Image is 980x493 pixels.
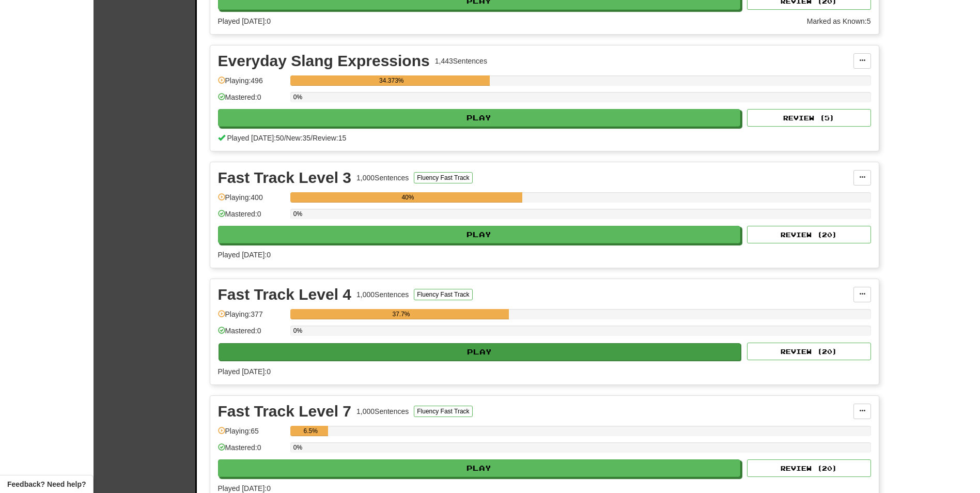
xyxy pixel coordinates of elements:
div: 34.373% [293,75,490,86]
div: Mastered: 0 [218,442,285,459]
div: Mastered: 0 [218,326,285,343]
span: Played [DATE]: 0 [218,367,271,376]
div: Playing: 377 [218,309,285,326]
div: Playing: 400 [218,192,285,209]
div: 40% [293,192,522,203]
span: New: 35 [286,134,310,142]
button: Play [219,343,741,361]
div: 6.5% [293,426,328,436]
div: Playing: 65 [218,426,285,443]
span: Open feedback widget [7,479,86,489]
div: Mastered: 0 [218,209,285,226]
div: 1,000 Sentences [356,173,409,183]
button: Review (5) [747,109,871,127]
span: Review: 15 [313,134,346,142]
div: Fast Track Level 4 [218,287,352,302]
button: Play [218,226,741,243]
div: 37.7% [293,309,509,319]
div: 1,000 Sentences [356,289,409,300]
div: Everyday Slang Expressions [218,53,430,69]
div: Fast Track Level 3 [218,170,352,186]
button: Fluency Fast Track [414,289,472,300]
div: 1,000 Sentences [356,406,409,417]
button: Play [218,459,741,477]
button: Play [218,109,741,127]
span: / [284,134,286,142]
div: Marked as Known: 5 [807,16,871,26]
span: Played [DATE]: 50 [227,134,284,142]
span: Played [DATE]: 0 [218,251,271,259]
span: Played [DATE]: 0 [218,484,271,492]
div: Mastered: 0 [218,92,285,109]
span: / [310,134,313,142]
span: Played [DATE]: 0 [218,17,271,25]
button: Review (20) [747,459,871,477]
button: Review (20) [747,226,871,243]
button: Review (20) [747,343,871,360]
div: Playing: 496 [218,75,285,93]
div: 1,443 Sentences [435,56,487,66]
button: Fluency Fast Track [414,406,472,417]
button: Fluency Fast Track [414,172,472,183]
div: Fast Track Level 7 [218,404,352,419]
